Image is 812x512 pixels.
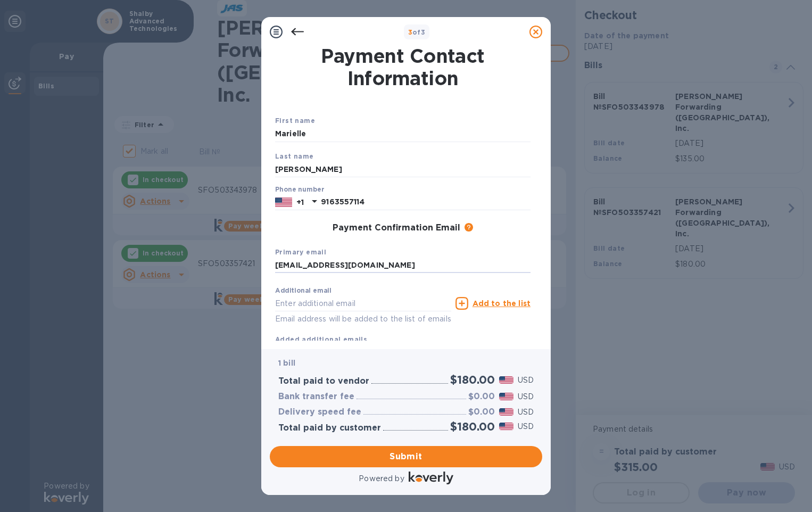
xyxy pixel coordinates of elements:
h3: Bank transfer fee [278,392,354,402]
h2: $180.00 [450,420,495,433]
input: Enter your last name [275,161,531,177]
p: USD [518,375,534,386]
span: 3 [408,28,412,36]
b: Last name [275,152,314,160]
b: 1 bill [278,359,295,367]
p: USD [518,407,534,418]
img: US [275,196,292,208]
img: USD [499,393,513,400]
b: First name [275,117,315,125]
u: Add to the list [473,299,531,308]
h1: Payment Contact Information [275,45,531,89]
b: Primary email [275,248,326,256]
input: Enter your primary name [275,258,531,274]
p: USD [518,391,534,402]
b: of 3 [408,28,426,36]
button: Submit [270,446,542,467]
img: USD [499,376,513,384]
b: Added additional emails [275,335,367,343]
input: Enter your first name [275,126,531,142]
h3: Payment Confirmation Email [333,223,460,233]
p: +1 [296,197,304,208]
img: USD [499,408,513,416]
label: Phone number [275,187,324,193]
h3: Total paid by customer [278,423,381,433]
input: Enter additional email [275,295,451,311]
h2: $180.00 [450,373,495,386]
h3: $0.00 [468,392,495,402]
span: Submit [278,450,534,463]
h3: Total paid to vendor [278,376,369,386]
h3: $0.00 [468,407,495,417]
p: USD [518,421,534,432]
input: Enter your phone number [321,194,531,210]
img: Logo [409,472,453,484]
label: Additional email [275,288,332,294]
p: Powered by [359,473,404,484]
p: Email address will be added to the list of emails [275,313,451,325]
img: USD [499,423,513,430]
h3: Delivery speed fee [278,407,361,417]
